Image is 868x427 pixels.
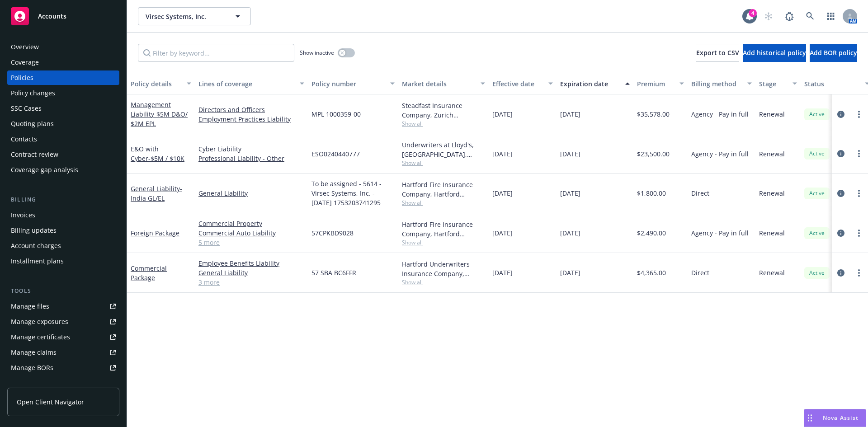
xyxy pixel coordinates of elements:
a: Policy changes [7,86,119,100]
span: Renewal [759,149,785,159]
a: E&O with Cyber [131,145,184,163]
span: Open Client Navigator [17,397,84,407]
a: Switch app [822,7,840,25]
button: Nova Assist [804,409,866,427]
a: circleInformation [835,228,846,239]
a: Account charges [7,239,119,253]
div: Summary of insurance [11,376,80,390]
button: Add historical policy [743,44,806,62]
span: [DATE] [560,149,580,159]
div: Invoices [11,208,35,222]
div: Expiration date [560,79,620,89]
a: Manage certificates [7,330,119,344]
button: Export to CSV [696,44,739,62]
div: Hartford Fire Insurance Company, Hartford Insurance Group [402,220,485,239]
a: Billing updates [7,223,119,238]
a: Report a Bug [780,7,798,25]
button: Virsec Systems, Inc. [138,7,251,25]
span: - $5M / $10K [148,154,184,163]
div: Underwriters at Lloyd's, [GEOGRAPHIC_DATA], [PERSON_NAME] of London, CFC Underwriting, CRC Group [402,140,485,159]
a: 5 more [198,238,304,247]
a: Coverage [7,55,119,70]
span: Renewal [759,268,785,277]
div: Contacts [11,132,37,146]
a: Manage BORs [7,361,119,375]
span: Show all [402,239,485,246]
span: [DATE] [492,188,513,198]
div: Effective date [492,79,543,89]
span: Show all [402,199,485,206]
span: Active [808,269,826,277]
span: Show all [402,278,485,286]
a: Installment plans [7,254,119,268]
div: Contract review [11,147,58,162]
div: Manage exposures [11,314,68,329]
div: Installment plans [11,254,64,268]
span: Show inactive [300,49,334,56]
div: Hartford Fire Insurance Company, Hartford Insurance Group [402,180,485,199]
span: [DATE] [492,149,513,159]
a: Commercial Auto Liability [198,228,304,238]
div: Account charges [11,239,61,253]
button: Policy number [308,73,398,94]
div: Manage certificates [11,330,70,344]
div: Lines of coverage [198,79,294,89]
a: Management Liability [131,100,188,128]
a: General Liability [131,184,182,202]
a: Summary of insurance [7,376,119,390]
span: $2,490.00 [637,228,666,238]
span: Show all [402,159,485,167]
a: circleInformation [835,188,846,199]
button: Add BOR policy [810,44,857,62]
div: Policy changes [11,86,55,100]
span: Agency - Pay in full [691,109,749,119]
a: Manage files [7,299,119,314]
button: Premium [633,73,688,94]
a: circleInformation [835,148,846,159]
a: more [854,148,864,159]
span: Renewal [759,109,785,119]
span: Direct [691,268,709,277]
div: Billing method [691,79,742,89]
span: Active [808,229,826,237]
a: Cyber Liability [198,144,304,154]
a: more [854,267,864,278]
a: Manage claims [7,345,119,360]
a: Contacts [7,132,119,146]
div: Quoting plans [11,117,54,131]
div: Manage BORs [11,361,53,375]
a: Employment Practices Liability [198,114,304,124]
a: Coverage gap analysis [7,163,119,177]
a: circleInformation [835,267,846,278]
div: Manage files [11,299,49,314]
span: To be assigned - 5614 - Virsec Systems, Inc. - [DATE] 1753203741295 [311,179,395,207]
a: General Liability [198,268,304,277]
button: Stage [755,73,801,94]
span: MPL 1000359-00 [311,109,361,119]
span: Active [808,189,826,197]
button: Billing method [688,73,755,94]
span: $23,500.00 [637,149,670,159]
a: Professional Liability - Other [198,154,304,163]
div: Policies [11,70,33,85]
a: Foreign Package [131,229,179,237]
span: Active [808,150,826,158]
a: Policies [7,70,119,85]
a: circleInformation [835,109,846,120]
a: 3 more [198,277,304,287]
a: Quoting plans [7,117,119,131]
span: Add BOR policy [810,48,857,57]
span: - India GL/EL [131,184,182,202]
div: Drag to move [804,409,816,427]
div: Status [804,79,859,89]
a: Accounts [7,4,119,29]
div: Market details [402,79,475,89]
div: Hartford Underwriters Insurance Company, Hartford Insurance Group [402,259,485,278]
div: Billing updates [11,223,57,238]
a: Commercial Package [131,264,167,282]
a: Start snowing [759,7,778,25]
a: Commercial Property [198,219,304,228]
span: 57 SBA BC6FFR [311,268,356,277]
span: Active [808,110,826,118]
span: Direct [691,188,709,198]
